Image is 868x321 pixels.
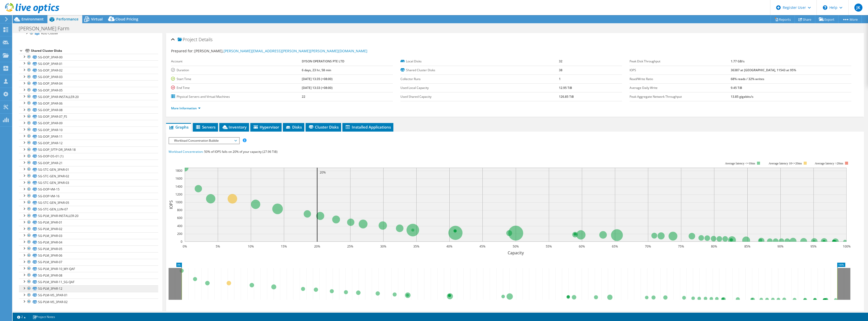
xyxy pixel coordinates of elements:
a: SG-DOP_3PAR-21 [19,160,158,166]
b: 12.95 TiB [559,86,572,90]
a: SG-PLM_3PAR-08 [19,272,158,279]
a: Export [815,15,838,23]
b: [DATE] 13:33 (+08:00) [302,86,333,90]
b: 1.77 GB/s [731,59,745,63]
text: 75% [678,244,684,249]
tspan: Average latency <=10ms [725,162,755,165]
text: 1000 [175,200,182,204]
text: 5% [216,244,220,249]
b: [DATE] 13:35 (+08:00) [302,77,333,81]
a: SG-PLM_3PAR-INSTALLER-20 [19,213,158,219]
label: Peak Aggregate Network Throughput [630,94,730,99]
a: SG-DOP_3PAR-05 [19,87,158,93]
a: SG-DOP_3PAR-12 [19,140,158,146]
a: SG-STC-GEN_LUN-07 [19,206,158,212]
a: SG-DOP_3PAR-11 [19,133,158,140]
b: 6 days, 23 hr, 58 min [302,68,331,72]
text: 400 [177,224,182,228]
span: RDD Cluster [41,31,58,35]
text: 50% [513,244,519,249]
a: SG-PLM-VIS_3PAR-02 [19,299,158,305]
b: 126.85 TiB [559,94,574,99]
text: 40% [446,244,452,249]
b: 9.45 TiB [731,86,742,90]
span: Details [199,36,212,42]
b: 38 [559,68,562,72]
text: 80% [711,244,717,249]
h1: [PERSON_NAME] Farm [16,26,77,31]
b: 1 [559,77,561,81]
b: 68% reads / 32% writes [731,77,764,81]
text: 55% [546,244,552,249]
label: Read/Write Ratio [630,77,730,82]
span: Virtual [91,17,103,21]
a: SG-DOP_3PAR-INSTALLER-20 [19,93,158,100]
label: Local Disks [400,59,559,64]
a: SG-STC-GEN_3PAR-01 [19,166,158,173]
label: Prepared for: [171,48,194,53]
text: 25% [347,244,353,249]
span: Workload Concentration Bubble [172,138,236,144]
span: [PERSON_NAME], [194,48,367,53]
text: 15% [281,244,287,249]
a: More [838,15,862,23]
span: Disks [285,125,302,130]
text: Average latency >20ms [815,162,843,165]
a: SG-DOP_3PAR-06 [19,100,158,107]
a: Share [795,15,815,23]
div: Shared Cluster Disks [31,48,158,54]
a: SG-STC-GEN_3PAR-05 [19,199,158,206]
a: SG-DOP_3PAR-09 [19,120,158,127]
text: 90% [777,244,783,249]
text: 800 [177,208,182,212]
span: Cluster Disks [308,125,339,130]
label: Physical Servers and Virtual Machines [171,94,302,99]
text: 0 [181,239,182,244]
b: DYSON OPERATIONS PTE LTD [302,59,344,63]
label: Used Shared Capacity [400,94,559,99]
a: SG-PLM_3PAR-03 [19,232,158,239]
text: 0% [183,244,187,249]
text: 45% [479,244,485,249]
a: SG-DOP_3PAR-04 [19,80,158,87]
text: 20% [314,244,320,249]
a: SG-PLM_3PAR-10_MY-QAF [19,265,158,272]
text: 35% [413,244,419,249]
span: Inventory [222,125,247,130]
text: 100% [843,244,851,249]
a: Project Notes [29,314,59,320]
b: 36387 at [GEOGRAPHIC_DATA], 11543 at 95% [731,68,796,72]
text: 10% [248,244,254,249]
a: SG-STC-GEN_3PAR-03 [19,180,158,186]
text: 1600 [175,176,182,181]
b: 13.85 gigabits/s [731,94,753,99]
span: Cloud Pricing [115,17,138,21]
b: 22 [302,94,305,99]
text: 1400 [175,184,182,189]
a: RDD Cluster [19,30,158,37]
a: SG-DOP_3PAR-07_FS [19,113,158,120]
a: SG-PLM_3PAR-06 [19,252,158,259]
label: Used Local Capacity [400,85,559,90]
text: 1200 [175,192,182,196]
text: 20% [320,170,326,175]
text: 200 [177,232,182,236]
text: 70% [645,244,651,249]
text: 95% [810,244,817,249]
span: Environment [21,17,44,21]
text: 85% [744,244,750,249]
text: 60% [579,244,585,249]
a: SG-PLM_3PAR-04 [19,239,158,245]
a: SG-DOP_3PAR-02 [19,67,158,73]
a: More Information [171,106,201,110]
label: Start Time [171,77,302,82]
a: SG-PLM_3PAR-12 [19,285,158,292]
label: Duration [171,68,302,73]
span: Project [178,37,197,42]
a: Reports [771,15,795,23]
a: SG-DOP-DS-01 (1) [19,153,158,160]
a: 2 [14,314,29,320]
label: Peak Disk Throughput [630,59,730,64]
a: SG-DOP_3PAR-10 [19,127,158,133]
span: Servers [195,125,215,130]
